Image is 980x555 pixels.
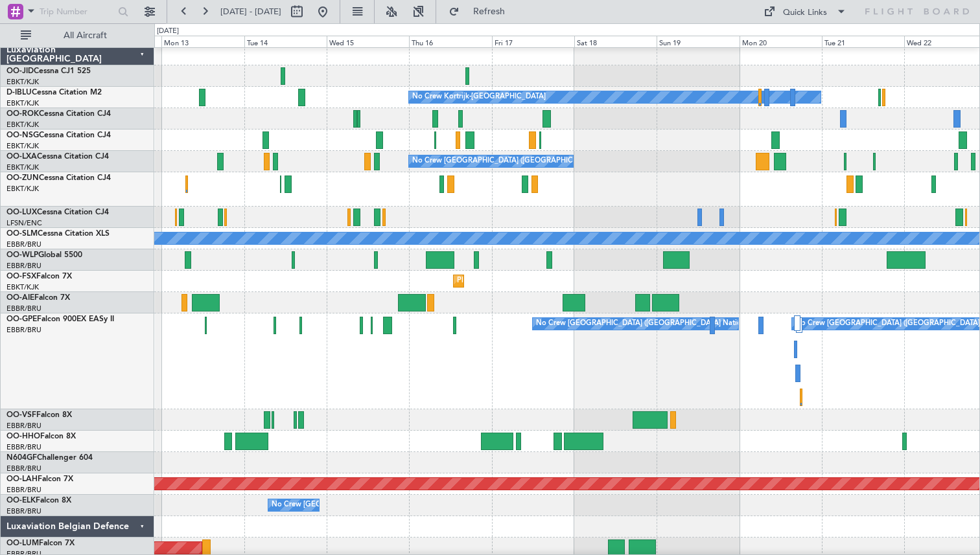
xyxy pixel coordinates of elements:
a: OO-GPEFalcon 900EX EASy II [6,315,114,323]
a: OO-LUXCessna Citation CJ4 [6,209,109,216]
a: EBKT/KJK [6,184,39,194]
a: OO-LXACessna Citation CJ4 [6,153,109,161]
a: OO-NSGCessna Citation CJ4 [6,131,111,139]
a: OO-HHOFalcon 8X [6,433,76,440]
a: EBKT/KJK [6,120,39,130]
a: OO-ZUNCessna Citation CJ4 [6,174,111,182]
span: OO-AIE [6,294,34,302]
a: OO-JIDCessna CJ1 525 [6,67,91,75]
div: No Crew [GEOGRAPHIC_DATA] ([GEOGRAPHIC_DATA] National) [272,495,489,515]
a: LFSN/ENC [6,218,42,228]
a: EBBR/BRU [6,240,41,249]
span: OO-ELK [6,497,36,504]
div: Tue 14 [244,36,327,47]
a: EBBR/BRU [6,421,41,431]
div: No Crew [GEOGRAPHIC_DATA] ([GEOGRAPHIC_DATA] National) [412,152,629,171]
div: Sat 18 [574,36,657,47]
button: Refresh [443,1,520,22]
a: OO-LAHFalcon 7X [6,475,73,483]
a: EBBR/BRU [6,442,41,452]
a: OO-ELKFalcon 8X [6,497,71,504]
span: All Aircraft [34,31,137,40]
div: Fri 17 [492,36,574,47]
a: EBKT/KJK [6,141,39,151]
span: N604GF [6,454,37,462]
div: Mon 13 [161,36,244,47]
div: Sun 19 [657,36,739,47]
div: Tue 21 [822,36,904,47]
a: N604GFChallenger 604 [6,454,93,462]
div: No Crew [GEOGRAPHIC_DATA] ([GEOGRAPHIC_DATA] National) [536,314,753,334]
div: Quick Links [783,6,827,19]
a: EBBR/BRU [6,464,41,473]
a: D-IBLUCessna Citation M2 [6,89,102,96]
a: EBBR/BRU [6,485,41,495]
span: OO-LXA [6,153,37,161]
span: OO-NSG [6,131,39,139]
span: OO-GPE [6,315,37,323]
span: OO-LUM [6,539,39,547]
input: Trip Number [40,2,114,21]
div: No Crew Kortrijk-[GEOGRAPHIC_DATA] [412,87,546,107]
span: OO-SLM [6,230,38,238]
a: OO-LUMFalcon 7X [6,539,75,547]
a: EBBR/BRU [6,261,41,271]
span: OO-JID [6,67,34,75]
a: EBBR/BRU [6,506,41,516]
span: OO-LUX [6,209,37,216]
span: OO-ROK [6,110,39,118]
div: Mon 20 [740,36,822,47]
span: D-IBLU [6,89,32,96]
span: OO-ZUN [6,174,39,182]
a: EBKT/KJK [6,163,39,172]
span: OO-WLP [6,251,38,259]
a: EBKT/KJK [6,77,39,87]
a: OO-SLMCessna Citation XLS [6,230,110,238]
button: Quick Links [757,1,853,22]
div: [DATE] [157,26,179,37]
a: EBBR/BRU [6,304,41,313]
div: Wed 15 [327,36,409,47]
span: Refresh [462,7,517,16]
a: OO-ROKCessna Citation CJ4 [6,110,111,118]
a: OO-VSFFalcon 8X [6,411,72,419]
span: [DATE] - [DATE] [220,6,281,17]
button: All Aircraft [14,25,141,46]
span: OO-HHO [6,433,40,440]
span: OO-LAH [6,475,38,483]
a: EBKT/KJK [6,282,39,292]
span: OO-VSF [6,411,36,419]
div: Planned Maint Kortrijk-[GEOGRAPHIC_DATA] [457,271,608,291]
span: OO-FSX [6,273,36,280]
a: OO-FSXFalcon 7X [6,273,72,280]
div: Thu 16 [409,36,491,47]
a: OO-WLPGlobal 5500 [6,251,82,259]
a: EBBR/BRU [6,325,41,335]
a: OO-AIEFalcon 7X [6,294,70,302]
a: EBKT/KJK [6,98,39,108]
